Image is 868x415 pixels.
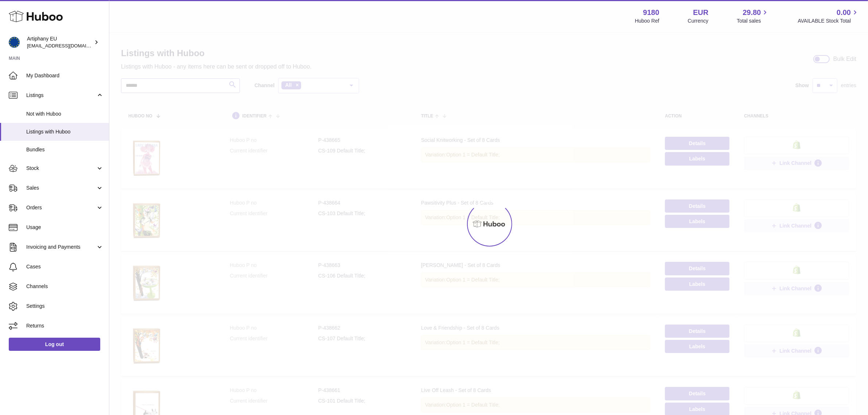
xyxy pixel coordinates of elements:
[26,244,96,251] span: Invoicing and Payments
[26,110,104,117] span: Not with Huboo
[26,224,104,231] span: Usage
[26,283,104,290] span: Channels
[26,185,96,191] span: Sales
[837,8,851,18] span: 0.00
[26,322,104,329] span: Returns
[27,43,107,49] span: [EMAIL_ADDRESS][DOMAIN_NAME]
[27,35,93,49] div: Artiphany EU
[688,18,709,24] div: Currency
[9,338,100,351] a: Log out
[26,72,104,79] span: My Dashboard
[643,8,659,18] strong: 9180
[26,263,104,270] span: Cases
[26,303,104,310] span: Settings
[737,8,769,24] a: 29.80 Total sales
[737,18,769,24] span: Total sales
[693,8,708,18] strong: EUR
[26,204,96,211] span: Orders
[26,165,96,172] span: Stock
[26,92,96,99] span: Listings
[743,8,761,18] span: 29.80
[26,146,104,153] span: Bundles
[9,37,20,48] img: internalAdmin-9180@internal.huboo.com
[635,18,659,24] div: Huboo Ref
[798,18,859,24] span: AVAILABLE Stock Total
[798,8,859,24] a: 0.00 AVAILABLE Stock Total
[26,128,104,135] span: Listings with Huboo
